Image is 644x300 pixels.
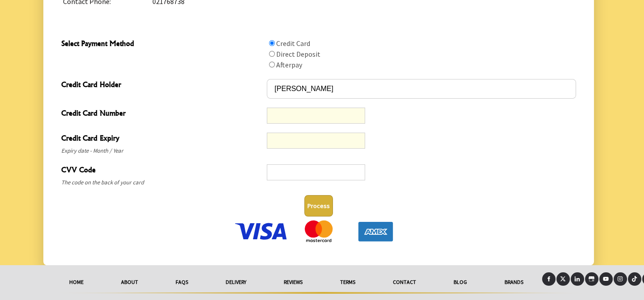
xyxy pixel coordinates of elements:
label: Afterpay [276,60,302,69]
a: delivery [207,272,265,292]
iframe: Secure CVC input frame [271,168,361,177]
a: Youtube [599,272,613,286]
a: Blog [435,272,486,292]
span: Credit Card Expiry [61,133,263,146]
label: Credit Card [276,39,310,48]
iframe: Secure card number input frame [271,112,361,120]
a: Terms [321,272,374,292]
a: HOME [51,272,102,292]
img: We Accept Visa [233,220,289,242]
iframe: Secure expiration date input frame [271,137,361,145]
button: Process [304,195,333,217]
a: Brands [486,272,542,292]
span: Credit Card Number [61,108,263,121]
input: Select Payment Method [269,62,275,67]
input: Select Payment Method [269,40,275,46]
a: LinkedIn [571,272,584,286]
span: CVV Code [61,164,263,177]
span: Select Payment Method [61,38,263,51]
span: The code on the back of your card [61,177,263,188]
img: We Accept MasterCard [290,220,346,242]
a: reviews [265,272,321,292]
a: Facebook [542,272,556,286]
a: X (Twitter) [556,272,570,286]
a: About [102,272,157,292]
label: Direct Deposit [276,50,320,58]
span: Credit Card Holder [61,79,263,92]
a: FAQs [157,272,207,292]
input: Credit Card Holder [267,79,576,99]
a: Contact [374,272,435,292]
a: Tiktok [628,272,641,286]
a: Instagram [614,272,627,286]
span: Expiry date - Month / Year [61,146,263,156]
input: Select Payment Method [269,51,275,57]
